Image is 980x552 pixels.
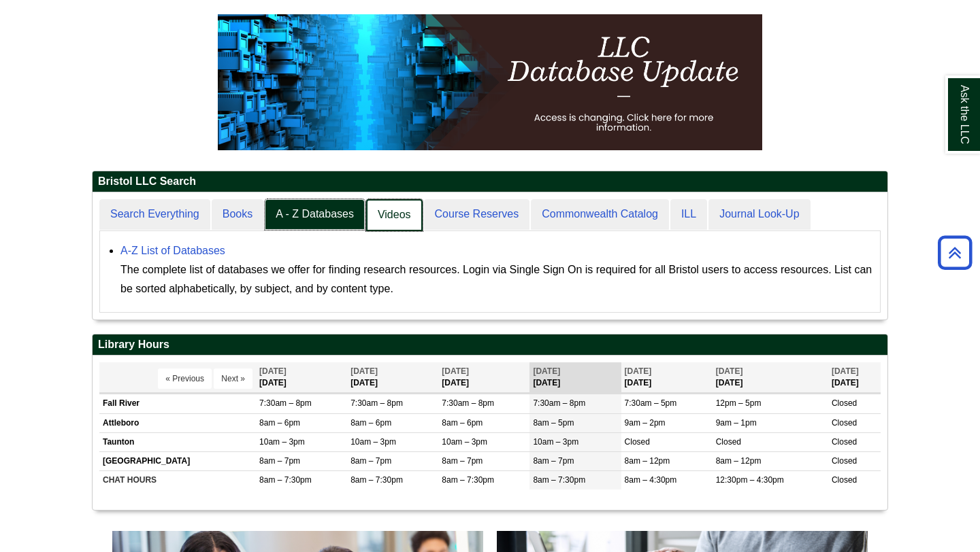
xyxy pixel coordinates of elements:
img: HTML tutorial [218,14,762,150]
span: 10am – 3pm [259,437,305,447]
td: Attleboro [99,413,256,432]
span: 8am – 7:30pm [533,475,585,485]
span: 8am – 12pm [716,456,762,466]
span: 8am – 7pm [350,456,391,466]
td: [GEOGRAPHIC_DATA] [99,451,256,470]
span: 9am – 2pm [625,418,666,428]
a: A-Z List of Databases [120,245,225,256]
span: 8am – 6pm [350,418,391,428]
span: [DATE] [533,366,560,376]
span: Closed [716,437,741,447]
span: 7:30am – 5pm [625,398,677,408]
span: Closed [832,398,857,408]
td: Taunton [99,432,256,451]
a: Commonwealth Catalog [531,199,669,230]
span: 12pm – 5pm [716,398,762,408]
a: A - Z Databases [265,199,365,230]
span: 8am – 12pm [625,456,670,466]
span: 12:30pm – 4:30pm [716,475,784,485]
span: [DATE] [832,366,859,376]
span: 8am – 7:30pm [259,475,312,485]
a: Course Reserves [424,199,530,230]
th: [DATE] [438,362,529,393]
span: 10am – 3pm [442,437,487,447]
span: [DATE] [259,366,287,376]
a: Videos [366,199,423,231]
span: [DATE] [442,366,469,376]
td: Fall River [99,394,256,413]
a: Books [212,199,263,230]
span: Closed [625,437,650,447]
span: 8am – 7pm [442,456,483,466]
span: 8am – 7:30pm [350,475,403,485]
a: ILL [670,199,707,230]
span: Closed [832,418,857,428]
h2: Bristol LLC Search [93,171,887,192]
th: [DATE] [256,362,347,393]
span: 8am – 7:30pm [442,475,494,485]
span: 8am – 7pm [533,456,574,466]
span: 8am – 6pm [259,418,300,428]
th: [DATE] [529,362,621,393]
span: 9am – 1pm [716,418,757,428]
span: Closed [832,475,857,485]
button: Next » [214,368,252,389]
span: 7:30am – 8pm [350,398,403,408]
span: 8am – 7pm [259,456,300,466]
span: 7:30am – 8pm [259,398,312,408]
span: Closed [832,456,857,466]
span: [DATE] [350,366,378,376]
h2: Library Hours [93,334,887,356]
span: Closed [832,437,857,447]
span: [DATE] [716,366,743,376]
button: « Previous [158,368,212,389]
span: 8am – 6pm [442,418,483,428]
a: Back to Top [933,243,977,262]
th: [DATE] [621,362,713,393]
span: 7:30am – 8pm [442,398,494,408]
div: The complete list of databases we offer for finding research resources. Login via Single Sign On ... [120,260,873,298]
a: Journal Look-Up [708,199,810,230]
span: 8am – 5pm [533,418,574,428]
span: [DATE] [625,366,652,376]
th: [DATE] [347,362,438,393]
td: CHAT HOURS [99,470,256,489]
span: 8am – 4:30pm [625,475,677,485]
th: [DATE] [828,362,881,393]
th: [DATE] [713,362,828,393]
span: 7:30am – 8pm [533,398,585,408]
span: 10am – 3pm [350,437,396,447]
span: 10am – 3pm [533,437,578,447]
a: Search Everything [99,199,210,230]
